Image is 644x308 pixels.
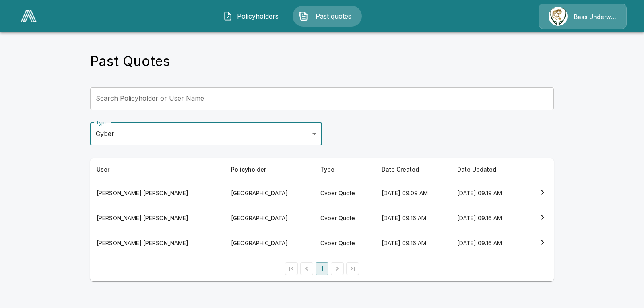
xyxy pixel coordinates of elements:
[314,181,375,206] th: Cyber Quote
[90,231,225,256] th: [PERSON_NAME] [PERSON_NAME]
[375,181,451,206] th: [DATE] 09:09 AM
[451,158,525,181] th: Date Updated
[312,11,356,21] span: Past quotes
[225,206,314,231] th: [GEOGRAPHIC_DATA]
[375,206,451,231] th: [DATE] 09:16 AM
[299,11,308,21] img: Past quotes Icon
[314,231,375,256] th: Cyber Quote
[225,181,314,206] th: [GEOGRAPHIC_DATA]
[90,206,225,231] th: [PERSON_NAME] [PERSON_NAME]
[21,10,37,22] img: AA Logo
[284,262,360,275] nav: pagination navigation
[217,6,286,27] button: Policyholders IconPolicyholders
[90,123,322,145] div: Cyber
[375,158,451,181] th: Date Created
[225,231,314,256] th: [GEOGRAPHIC_DATA]
[314,206,375,231] th: Cyber Quote
[90,53,170,70] h4: Past Quotes
[90,158,554,256] table: simple table
[451,181,525,206] th: [DATE] 09:19 AM
[90,158,225,181] th: User
[314,158,375,181] th: Type
[223,11,233,21] img: Policyholders Icon
[316,262,328,275] button: page 1
[293,6,362,27] button: Past quotes IconPast quotes
[225,158,314,181] th: Policyholder
[451,206,525,231] th: [DATE] 09:16 AM
[236,11,280,21] span: Policyholders
[96,119,107,126] label: Type
[375,231,451,256] th: [DATE] 09:16 AM
[451,231,525,256] th: [DATE] 09:16 AM
[90,181,225,206] th: [PERSON_NAME] [PERSON_NAME]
